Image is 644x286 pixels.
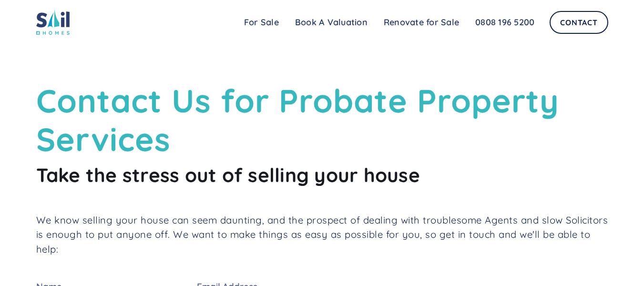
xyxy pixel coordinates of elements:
a: Book A Valuation [287,13,376,32]
p: We know selling your house can seem daunting, and the prospect of dealing with troublesome Agents... [36,213,608,256]
img: sail home logo colored [36,10,70,35]
a: For Sale [236,13,287,32]
h2: Take the stress out of selling your house [36,163,608,187]
a: 0808 196 5200 [467,13,542,32]
a: Contact [550,11,608,34]
h1: Contact Us for Probate Property Services [36,81,608,158]
a: Renovate for Sale [376,13,467,32]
